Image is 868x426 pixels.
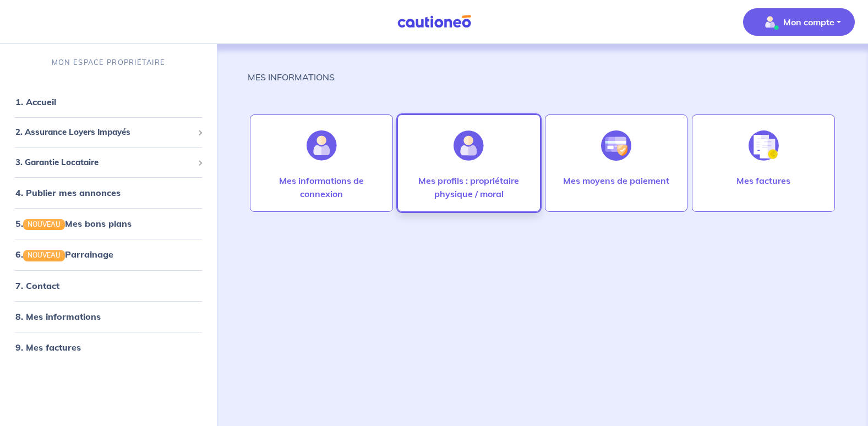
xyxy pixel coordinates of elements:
[248,70,335,84] p: MES INFORMATIONS
[563,174,669,187] p: Mes moyens de paiement
[4,336,212,358] div: 9. Mes factures
[15,311,101,322] a: 8. Mes informations
[749,130,779,161] img: illu_invoice.svg
[15,96,56,107] a: 1. Accueil
[307,130,337,161] img: illu_account.svg
[15,280,59,291] a: 7. Contact
[15,249,113,260] a: 6.NOUVEAUParrainage
[409,174,529,200] p: Mes profils : propriétaire physique / moral
[601,130,631,161] img: illu_credit_card_no_anim.svg
[4,305,212,327] div: 8. Mes informations
[454,130,484,161] img: illu_account_add.svg
[52,57,165,68] p: MON ESPACE PROPRIÉTAIRE
[261,174,381,200] p: Mes informations de connexion
[783,15,834,29] p: Mon compte
[4,182,212,204] div: 4. Publier mes annonces
[4,275,212,297] div: 7. Contact
[4,91,212,113] div: 1. Accueil
[15,156,193,169] span: 3. Garantie Locataire
[4,152,212,173] div: 3. Garantie Locataire
[15,187,121,198] a: 4. Publier mes annonces
[15,218,132,229] a: 5.NOUVEAUMes bons plans
[15,126,193,139] span: 2. Assurance Loyers Impayés
[4,122,212,143] div: 2. Assurance Loyers Impayés
[761,13,779,31] img: illu_account_valid_menu.svg
[4,212,212,234] div: 5.NOUVEAUMes bons plans
[393,15,476,29] img: Cautioneo
[15,342,81,353] a: 9. Mes factures
[736,174,790,187] p: Mes factures
[4,243,212,265] div: 6.NOUVEAUParrainage
[743,8,855,36] button: illu_account_valid_menu.svgMon compte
